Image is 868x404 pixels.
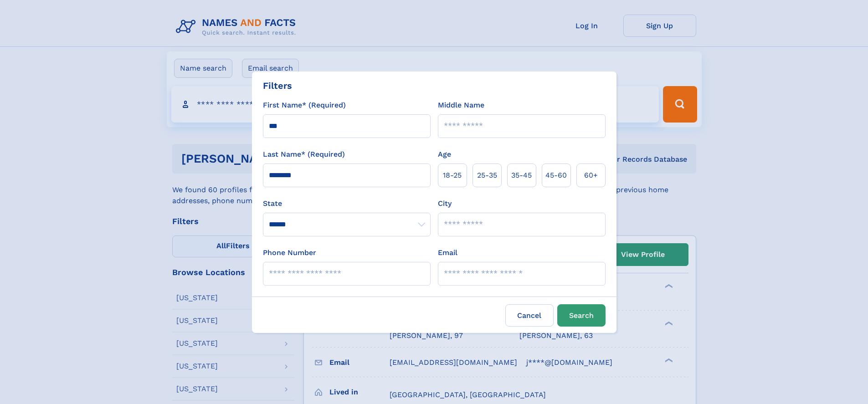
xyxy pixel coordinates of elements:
span: 60+ [584,170,598,181]
label: Email [438,247,457,258]
span: 35‑45 [511,170,532,181]
div: Filters [263,79,292,92]
label: Middle Name [438,100,484,111]
span: 18‑25 [443,170,462,181]
label: First Name* (Required) [263,100,346,111]
label: Age [438,149,451,160]
label: Phone Number [263,247,316,258]
label: City [438,198,452,209]
span: 25‑35 [477,170,497,181]
label: Last Name* (Required) [263,149,345,160]
label: State [263,198,431,209]
span: 45‑60 [545,170,567,181]
label: Cancel [505,304,554,327]
button: Search [557,304,606,327]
